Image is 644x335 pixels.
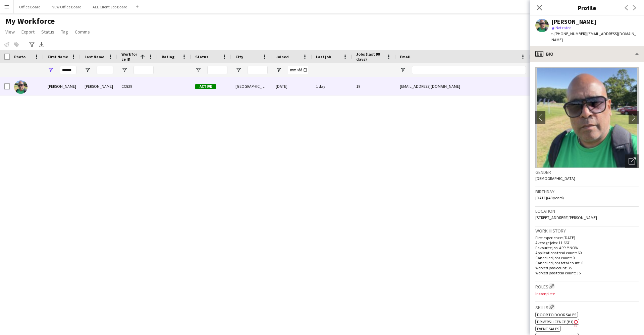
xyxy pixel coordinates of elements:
p: Favourite job: APPLY NOW [535,245,639,250]
button: Open Filter Menu [121,67,127,73]
input: City Filter Input [248,66,268,74]
span: City [235,54,243,59]
p: Average jobs: 11.667 [535,240,639,245]
input: Status Filter Input [207,66,227,74]
span: Event sales [537,326,559,331]
button: Open Filter Menu [235,67,241,73]
input: Joined Filter Input [288,66,308,74]
app-action-btn: Advanced filters [28,41,36,49]
div: [PERSON_NAME] [44,77,80,95]
button: Open Filter Menu [276,67,282,73]
span: [DATE] (48 years) [535,195,564,200]
img: Crew avatar or photo [535,67,639,168]
p: Cancelled jobs total count: 0 [535,260,639,265]
p: Worked jobs count: 35 [535,265,639,270]
a: Tag [58,27,71,36]
span: Last Name [85,54,104,59]
a: Export [19,27,37,36]
span: Photo [14,54,25,59]
p: First experience: [DATE] [535,235,639,240]
app-action-btn: Export XLSX [38,41,46,49]
span: Active [195,84,216,89]
span: Status [41,29,54,35]
h3: Birthday [535,189,639,195]
h3: Roles [535,283,639,290]
span: [STREET_ADDRESS][PERSON_NAME] [535,215,597,220]
div: [EMAIL_ADDRESS][DOMAIN_NAME] [396,77,530,95]
h3: Skills [535,304,639,311]
span: Email [400,54,411,59]
button: NEW Office Board [46,0,87,13]
span: t. [PHONE_NUMBER] [551,31,586,36]
div: 19 [352,77,396,95]
button: Open Filter Menu [85,67,91,73]
span: Rating [162,54,174,59]
button: ALL Client Job Board [87,0,133,13]
span: Comms [75,29,90,35]
div: [PERSON_NAME] [80,77,117,95]
div: Bio [530,46,644,62]
input: First Name Filter Input [60,66,76,74]
p: Cancelled jobs count: 0 [535,255,639,260]
a: Status [39,27,57,36]
span: Tag [61,29,68,35]
div: [DATE] [272,77,312,95]
span: Status [195,54,208,59]
button: Open Filter Menu [400,67,406,73]
span: | [EMAIL_ADDRESS][DOMAIN_NAME] [551,31,636,42]
h3: Gender [535,169,639,175]
input: Last Name Filter Input [97,66,113,74]
a: View [3,27,17,36]
div: Open photos pop-in [625,154,639,168]
div: [GEOGRAPHIC_DATA] [231,77,272,95]
button: Open Filter Menu [48,67,54,73]
input: Email Filter Input [412,66,526,74]
h3: Work history [535,228,639,234]
div: 1 day [312,77,352,95]
span: Jobs (last 90 days) [356,52,384,62]
span: Door to door sales [537,312,576,317]
h3: Profile [530,3,644,12]
p: Applications total count: 60 [535,250,639,255]
button: Office Board [14,0,46,13]
p: Incomplete [535,291,639,296]
input: Workforce ID Filter Input [133,66,154,74]
span: Last job [316,54,331,59]
span: My Workforce [5,16,55,26]
h3: Location [535,208,639,214]
img: Manesh Maisuria [14,80,28,94]
span: View [5,29,15,35]
p: Worked jobs total count: 35 [535,270,639,275]
span: Workforce ID [121,52,138,62]
div: [PERSON_NAME] [551,19,596,25]
button: Open Filter Menu [195,67,201,73]
span: [DEMOGRAPHIC_DATA] [535,176,575,181]
span: Drivers Licence (B1) [537,319,574,324]
div: CC839 [117,77,158,95]
span: Joined [276,54,289,59]
a: Comms [72,27,93,36]
span: Not rated [555,25,572,30]
span: First Name [48,54,68,59]
span: Export [21,29,35,35]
